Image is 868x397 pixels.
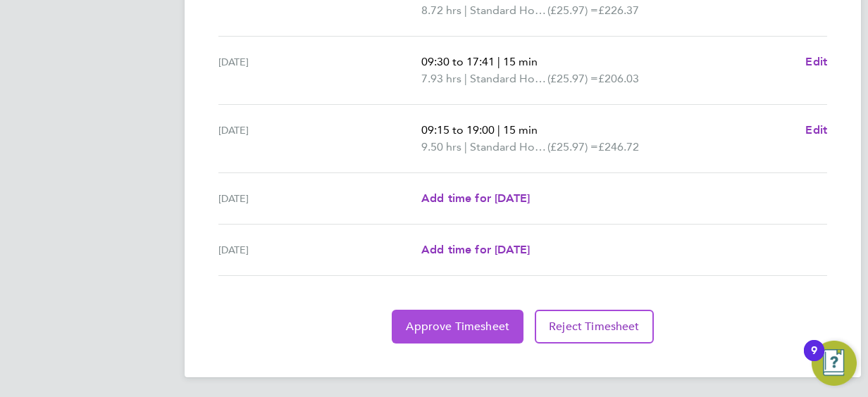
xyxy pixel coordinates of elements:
[811,351,817,369] div: 9
[218,241,421,258] div: [DATE]
[549,320,640,334] span: Reject Timesheet
[598,4,639,17] span: £226.37
[470,2,547,19] span: Standard Hourly
[805,53,827,70] a: Edit
[464,4,467,17] span: |
[497,123,500,137] span: |
[421,72,461,85] span: 7.93 hrs
[218,122,421,156] div: [DATE]
[421,243,530,256] span: Add time for [DATE]
[421,190,530,207] a: Add time for [DATE]
[497,55,500,68] span: |
[421,191,530,205] span: Add time for [DATE]
[218,53,421,87] div: [DATE]
[547,72,598,85] span: (£25.97) =
[421,4,461,17] span: 8.72 hrs
[470,70,547,87] span: Standard Hourly
[503,123,538,137] span: 15 min
[503,55,538,68] span: 15 min
[218,190,421,207] div: [DATE]
[421,55,495,68] span: 09:30 to 17:41
[547,140,598,153] span: (£25.97) =
[805,55,827,68] span: Edit
[421,241,530,258] a: Add time for [DATE]
[421,123,495,137] span: 09:15 to 19:00
[812,341,857,386] button: Open Resource Center, 9 new notifications
[805,122,827,139] a: Edit
[598,140,639,153] span: £246.72
[392,310,523,344] button: Approve Timesheet
[406,320,509,334] span: Approve Timesheet
[598,72,639,85] span: £206.03
[535,310,654,344] button: Reject Timesheet
[464,72,467,85] span: |
[421,140,461,153] span: 9.50 hrs
[547,4,598,17] span: (£25.97) =
[470,139,547,156] span: Standard Hourly
[805,123,827,137] span: Edit
[464,140,467,153] span: |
